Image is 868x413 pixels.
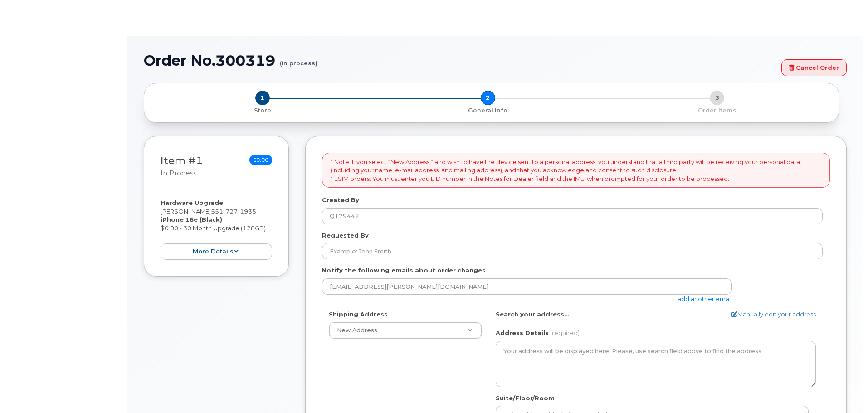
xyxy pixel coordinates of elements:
input: Example: John Smith [322,243,823,259]
span: 727 [223,208,238,215]
strong: Hardware Upgrade [161,199,223,206]
span: $0.00 [249,155,272,165]
span: (required) [550,329,580,336]
span: 551 [211,208,256,215]
strong: iPhone 16e (Black) [161,216,222,223]
span: 1 [255,91,270,105]
h3: Item #1 [161,155,203,178]
small: (in process) [280,53,317,67]
a: Cancel Order [781,59,847,76]
label: Address Details [496,329,549,337]
a: New Address [329,322,482,339]
p: * Note: If you select “New Address,” and wish to have the device sent to a personal address, you ... [331,158,821,183]
p: Store [155,107,370,115]
input: Example: john@appleseed.com [322,278,732,295]
span: 1935 [238,208,256,215]
button: more details [161,243,272,260]
div: [PERSON_NAME] $0.00 - 30 Month Upgrade (128GB) [161,199,272,260]
label: Requested By [322,231,369,240]
label: Created By [322,196,359,204]
small: in process [161,169,196,177]
a: Manually edit your address [731,310,816,319]
label: Notify the following emails about order changes [322,266,486,275]
h1: Order No.300319 [144,53,777,68]
label: Shipping Address [329,310,388,319]
a: add another email [678,295,732,302]
span: New Address [337,327,377,334]
label: Suite/Floor/Room [496,394,555,403]
a: 1 Store [151,105,373,115]
label: Search your address... [496,310,570,319]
